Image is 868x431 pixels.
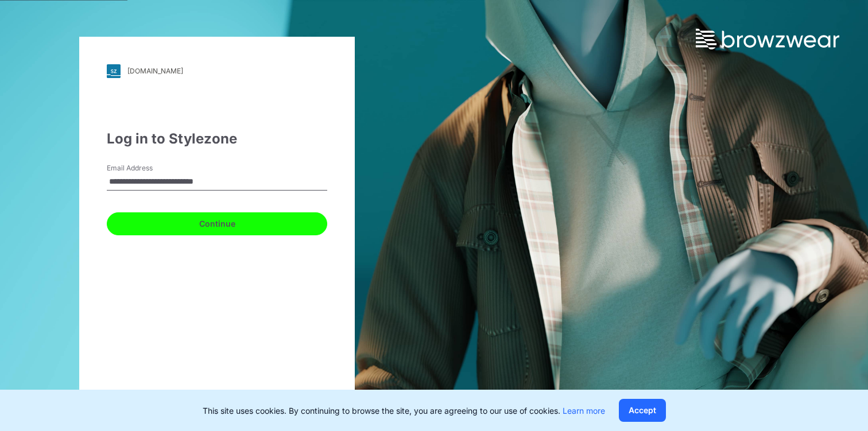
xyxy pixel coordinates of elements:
[619,399,666,422] button: Accept
[107,64,121,78] img: svg+xml;base64,PHN2ZyB3aWR0aD0iMjgiIGhlaWdodD0iMjgiIHZpZXdCb3g9IjAgMCAyOCAyOCIgZmlsbD0ibm9uZSIgeG...
[696,29,839,49] img: browzwear-logo.73288ffb.svg
[127,67,183,75] div: [DOMAIN_NAME]
[107,64,327,78] a: [DOMAIN_NAME]
[107,212,327,235] button: Continue
[563,406,605,416] a: Learn more
[107,129,327,149] div: Log in to Stylezone
[107,163,187,173] label: Email Address
[203,405,605,417] p: This site uses cookies. By continuing to browse the site, you are agreeing to our use of cookies.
